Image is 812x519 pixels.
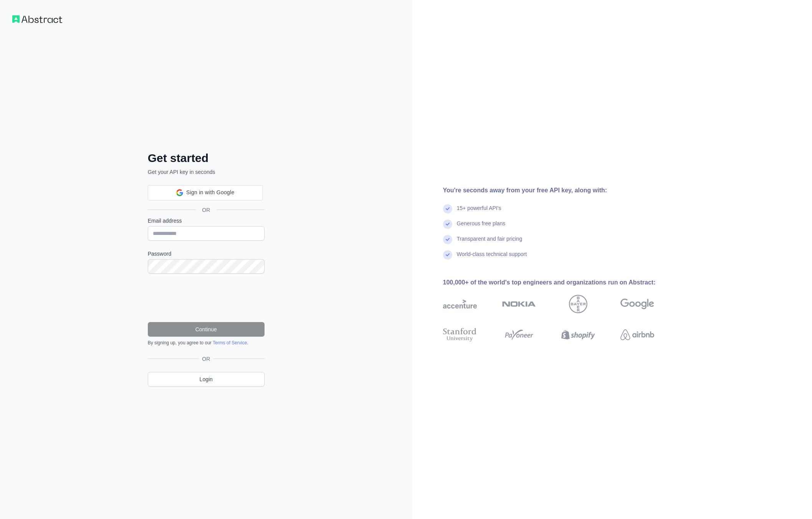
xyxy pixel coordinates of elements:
div: Transparent and fair pricing [457,235,523,250]
img: check mark [443,250,452,259]
span: OR [199,355,213,363]
img: check mark [443,204,452,213]
div: 100,000+ of the world's top engineers and organizations run on Abstract: [443,278,679,287]
img: airbnb [620,326,654,343]
a: Terms of Service [213,340,247,345]
div: By signing up, you agree to our . [148,340,265,346]
label: Email address [148,217,265,225]
img: payoneer [502,326,536,343]
div: Sign in with Google [148,185,263,200]
h2: Get started [148,151,265,165]
img: stanford university [443,326,477,343]
div: World-class technical support [457,250,527,266]
img: bayer [569,295,587,313]
img: check mark [443,235,452,244]
span: Sign in with Google [186,188,234,197]
div: Generous free plans [457,220,506,235]
button: Continue [148,322,265,337]
img: shopify [561,326,595,343]
span: OR [196,206,216,214]
img: nokia [502,295,536,313]
iframe: reCAPTCHA [148,283,265,313]
div: You're seconds away from your free API key, along with: [443,186,679,195]
div: 15+ powerful API's [457,204,501,220]
img: google [620,295,654,313]
img: accenture [443,295,477,313]
img: Workflow [12,15,62,23]
label: Password [148,250,265,258]
a: Login [148,372,265,387]
img: check mark [443,220,452,229]
p: Get your API key in seconds [148,168,265,176]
